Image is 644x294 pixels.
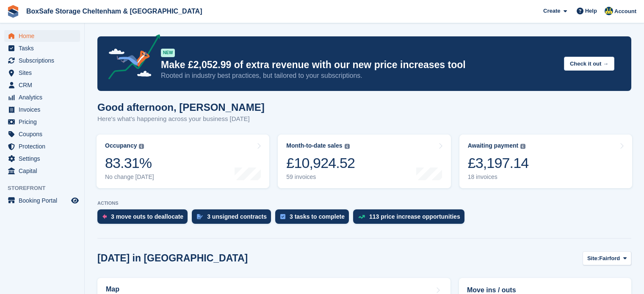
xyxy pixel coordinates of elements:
[19,140,69,152] span: Protection
[286,173,355,181] div: 59 invoices
[97,253,248,264] h2: [DATE] in [GEOGRAPHIC_DATA]
[4,79,80,91] a: menu
[4,55,80,66] a: menu
[19,153,69,165] span: Settings
[459,135,632,188] a: Awaiting payment £3,197.14 18 invoices
[468,142,519,149] div: Awaiting payment
[97,135,269,188] a: Occupancy 83.31% No change [DATE]
[19,91,69,103] span: Analytics
[19,30,69,42] span: Home
[101,34,160,82] img: price-adjustments-announcement-icon-8257ccfd72463d97f412b2fc003d46551f7dbcb40ab6d574587a9cd5c0d94...
[275,209,353,228] a: 3 tasks to complete
[7,5,19,18] img: stora-icon-8386f47178a22dfd0bd8f6a31ec36ba5ce8667c1dd55bd0f319d3a0aa187defe.svg
[192,209,275,228] a: 3 unsigned contracts
[4,153,80,165] a: menu
[286,142,342,149] div: Month-to-date sales
[599,254,620,263] span: Fairford
[4,104,80,115] a: menu
[353,209,469,228] a: 113 price increase opportunities
[358,215,365,219] img: price_increase_opportunities-93ffe204e8149a01c8c9dc8f82e8f89637d9d84a8eef4429ea346261dce0b2c0.svg
[468,173,529,181] div: 18 invoices
[105,154,154,172] div: 83.31%
[97,102,265,113] h1: Good afternoon, [PERSON_NAME]
[585,7,597,15] span: Help
[4,128,80,140] a: menu
[468,154,529,172] div: £3,197.14
[4,42,80,54] a: menu
[19,195,69,206] span: Booking Portal
[19,165,69,177] span: Capital
[520,144,525,149] img: icon-info-grey-7440780725fd019a000dd9b08b2336e03edf1995a4989e88bcd33f0948082b44.svg
[587,254,599,263] span: Site:
[106,286,119,293] h2: Map
[345,144,350,149] img: icon-info-grey-7440780725fd019a000dd9b08b2336e03edf1995a4989e88bcd33f0948082b44.svg
[105,173,154,181] div: No change [DATE]
[605,7,613,15] img: Kim Virabi
[369,213,460,220] div: 113 price increase opportunities
[4,91,80,103] a: menu
[70,195,80,206] a: Preview store
[207,213,267,220] div: 3 unsigned contracts
[19,128,69,140] span: Coupons
[19,79,69,91] span: CRM
[4,195,80,206] a: menu
[139,144,144,149] img: icon-info-grey-7440780725fd019a000dd9b08b2336e03edf1995a4989e88bcd33f0948082b44.svg
[102,214,107,219] img: move_outs_to_deallocate_icon-f764333ba52eb49d3ac5e1228854f67142a1ed5810a6f6cc68b1a99e826820c5.svg
[111,213,183,220] div: 3 move outs to deallocate
[161,59,557,71] p: Make £2,052.99 of extra revenue with our new price increases tool
[278,135,451,188] a: Month-to-date sales £10,924.52 59 invoices
[19,104,69,115] span: Invoices
[564,57,614,71] button: Check it out →
[583,251,631,265] button: Site: Fairford
[19,55,69,66] span: Subscriptions
[161,49,175,57] div: NEW
[4,116,80,128] a: menu
[161,71,557,80] p: Rooted in industry best practices, but tailored to your subscriptions.
[8,184,84,192] span: Storefront
[286,154,355,172] div: £10,924.52
[23,4,205,18] a: BoxSafe Storage Cheltenham & [GEOGRAPHIC_DATA]
[4,30,80,42] a: menu
[4,165,80,177] a: menu
[19,42,69,54] span: Tasks
[197,214,203,219] img: contract_signature_icon-13c848040528278c33f63329250d36e43548de30e8caae1d1a13099fd9432cc5.svg
[97,201,631,206] p: ACTIONS
[290,213,345,220] div: 3 tasks to complete
[97,114,265,124] p: Here's what's happening across your business [DATE]
[280,214,285,219] img: task-75834270c22a3079a89374b754ae025e5fb1db73e45f91037f5363f120a921f8.svg
[19,67,69,79] span: Sites
[105,142,137,149] div: Occupancy
[97,209,192,228] a: 3 move outs to deallocate
[543,7,560,15] span: Create
[614,7,636,16] span: Account
[19,116,69,128] span: Pricing
[4,67,80,79] a: menu
[4,140,80,152] a: menu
